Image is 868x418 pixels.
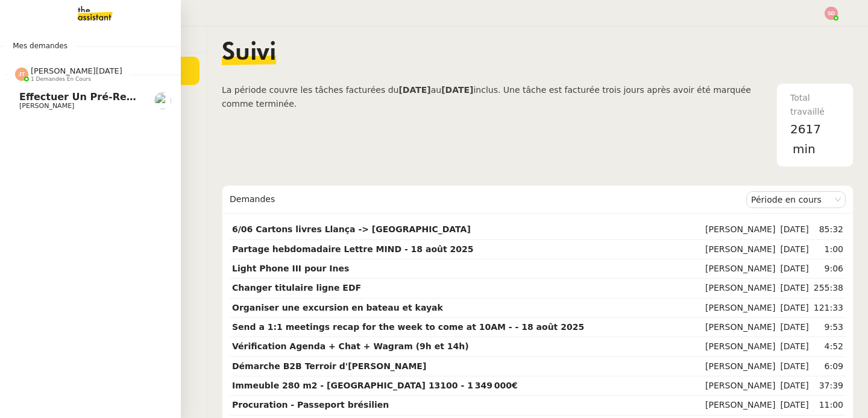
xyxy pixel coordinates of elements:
td: [DATE] [778,318,811,337]
strong: Send a 1:1 meetings recap for the week to come at 10AM - - 18 août 2025 [232,322,584,332]
span: min [793,139,816,159]
td: 9:06 [811,259,846,279]
strong: Procuration - Passeport brésilien [232,400,389,410]
td: [DATE] [778,299,811,318]
img: svg [825,7,838,20]
strong: Light Phone III pour Ines [232,264,349,273]
td: [DATE] [778,396,811,415]
span: [PERSON_NAME][DATE] [31,66,122,75]
span: Effectuer un pré-recrutement téléphonique [19,91,259,103]
td: [PERSON_NAME] [703,299,778,318]
td: [DATE] [778,240,811,259]
strong: Changer titulaire ligne EDF [232,283,361,293]
span: au [431,85,441,95]
td: [DATE] [778,337,811,356]
strong: Immeuble 280 m2 - [GEOGRAPHIC_DATA] 13100 - 1 349 000€ [232,381,518,390]
td: [DATE] [778,376,811,396]
strong: Partage hebdomadaire Lettre MIND - 18 août 2025 [232,244,474,254]
td: 1:00 [811,240,846,259]
nz-select-item: Période en cours [751,192,841,207]
td: 85:32 [811,220,846,239]
strong: Vérification Agenda + Chat + Wagram (9h et 14h) [232,341,469,351]
td: [PERSON_NAME] [703,318,778,337]
td: [PERSON_NAME] [703,337,778,356]
span: La période couvre les tâches facturées du [222,85,398,95]
td: 121:33 [811,299,846,318]
img: users%2FdHO1iM5N2ObAeWsI96eSgBoqS9g1%2Favatar%2Fdownload.png [154,92,171,109]
td: 4:52 [811,337,846,356]
td: [PERSON_NAME] [703,259,778,279]
b: [DATE] [398,85,430,95]
div: Total travaillé [790,91,840,119]
td: [PERSON_NAME] [703,357,778,376]
td: 6:09 [811,357,846,376]
img: svg [15,68,28,81]
span: inclus. Une tâche est facturée trois jours après avoir été marquée comme terminée. [222,85,751,109]
td: [DATE] [778,220,811,239]
span: 1 demandes en cours [31,76,91,83]
span: Mes demandes [5,40,75,52]
td: 9:53 [811,318,846,337]
td: 11:00 [811,396,846,415]
strong: 6/06 Cartons livres Llança -> [GEOGRAPHIC_DATA] [232,224,471,234]
b: [DATE] [441,85,473,95]
td: [PERSON_NAME] [703,220,778,239]
span: Suivi [222,41,276,65]
td: [PERSON_NAME] [703,376,778,396]
div: Demandes [230,188,746,212]
strong: Démarche B2B Terroir d'[PERSON_NAME] [232,361,426,371]
td: [PERSON_NAME] [703,240,778,259]
td: [PERSON_NAME] [703,396,778,415]
td: [PERSON_NAME] [703,279,778,298]
strong: Organiser une excursion en bateau et kayak [232,303,443,312]
td: [DATE] [778,259,811,279]
td: [DATE] [778,357,811,376]
td: [DATE] [778,279,811,298]
td: 255:38 [811,279,846,298]
td: 37:39 [811,376,846,396]
span: 2617 [790,122,821,136]
span: [PERSON_NAME] [19,102,74,110]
